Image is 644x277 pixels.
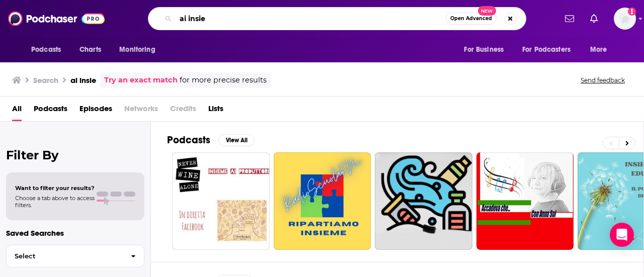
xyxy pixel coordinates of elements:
[590,43,607,57] span: More
[586,10,602,27] a: Show notifications dropdown
[79,43,101,57] span: Charts
[148,7,526,30] div: Search podcasts, credits, & more...
[6,228,144,238] p: Saved Searches
[124,101,158,121] span: Networks
[15,184,95,192] span: Want to filter your results?
[119,43,155,57] span: Monitoring
[614,8,636,30] img: User Profile
[12,101,22,121] a: All
[104,74,178,86] a: Try an exact match
[218,134,255,146] button: View All
[24,40,74,59] button: open menu
[457,40,516,59] button: open menu
[516,40,585,59] button: open menu
[31,43,61,57] span: Podcasts
[73,40,107,59] a: Charts
[464,43,504,57] span: For Business
[450,16,492,21] span: Open Advanced
[8,9,105,28] img: Podchaser - Follow, Share and Rate Podcasts
[561,10,578,27] a: Show notifications dropdown
[478,6,496,16] span: New
[628,8,636,16] svg: Add a profile image
[583,40,620,59] button: open menu
[15,195,95,209] span: Choose a tab above to access filters.
[34,101,67,121] a: Podcasts
[446,13,497,25] button: Open AdvancedNew
[176,11,446,27] input: Search podcasts, credits, & more...
[170,101,196,121] span: Credits
[70,75,96,85] h3: ai insie
[614,8,636,30] span: Logged in as HavasFormulab2b
[208,101,223,121] a: Lists
[180,74,267,86] span: for more precise results
[578,76,628,84] button: Send feedback
[33,75,58,85] h3: Search
[6,245,144,267] button: Select
[167,134,255,146] a: PodcastsView All
[167,134,210,146] h2: Podcasts
[6,148,144,162] h2: Filter By
[614,8,636,30] button: Show profile menu
[610,223,634,247] div: Open Intercom Messenger
[112,40,168,59] button: open menu
[79,101,112,121] a: Episodes
[522,43,571,57] span: For Podcasters
[7,253,123,259] span: Select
